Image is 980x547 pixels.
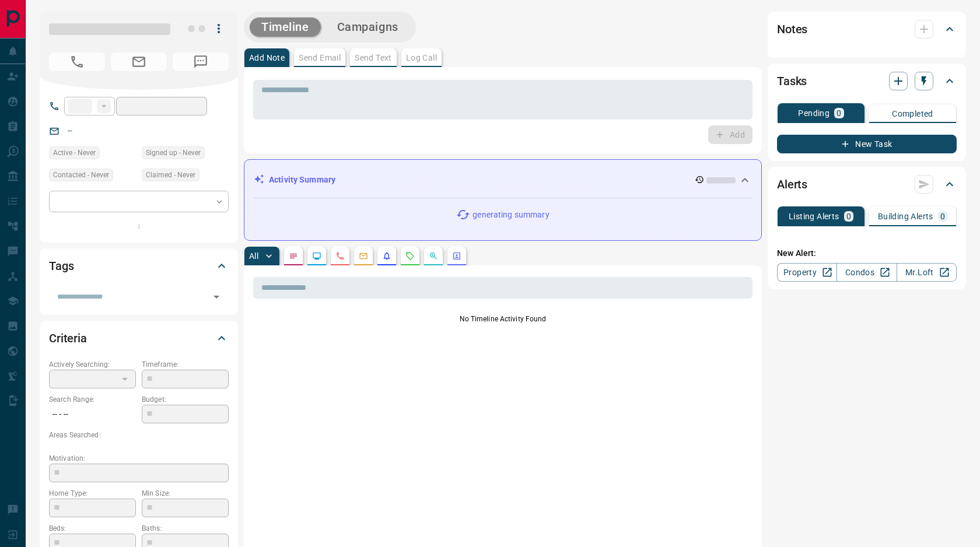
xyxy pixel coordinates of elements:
button: New Task [777,135,957,153]
p: Min Size: [142,488,229,499]
span: Contacted - Never [53,169,109,181]
p: New Alert: [777,247,957,260]
span: No Number [173,52,229,71]
svg: Calls [335,251,345,261]
p: Activity Summary [269,174,335,186]
a: Property [777,263,837,282]
p: Building Alerts [878,212,933,220]
p: -- - -- [49,405,136,424]
div: Tags [49,252,229,280]
a: Condos [836,263,897,282]
h2: Tags [49,257,73,275]
h2: Notes [777,20,807,38]
a: -- [68,126,72,135]
svg: Notes [289,251,298,261]
span: Active - Never [53,147,96,159]
svg: Listing Alerts [382,251,391,261]
p: Timeframe: [142,359,229,370]
p: Areas Searched: [49,430,229,440]
svg: Lead Browsing Activity [312,251,321,261]
div: Alerts [777,170,957,198]
p: 0 [940,212,945,220]
p: Add Note [249,54,285,62]
p: 0 [836,109,841,117]
span: No Number [49,52,105,71]
p: Search Range: [49,394,136,405]
h2: Alerts [777,175,807,194]
p: Beds: [49,523,136,534]
svg: Opportunities [429,251,438,261]
svg: Requests [405,251,415,261]
h2: Tasks [777,72,807,90]
p: All [249,252,258,260]
div: Activity Summary [254,169,752,191]
p: Completed [892,110,933,118]
button: Open [208,289,225,305]
p: 0 [846,212,851,220]
p: Motivation: [49,453,229,464]
p: Actively Searching: [49,359,136,370]
p: No Timeline Activity Found [253,314,752,324]
div: Tasks [777,67,957,95]
svg: Emails [359,251,368,261]
span: Claimed - Never [146,169,195,181]
p: Listing Alerts [789,212,839,220]
h2: Criteria [49,329,87,348]
div: Notes [777,15,957,43]
a: Mr.Loft [897,263,957,282]
p: Pending [798,109,829,117]
span: Signed up - Never [146,147,201,159]
p: Budget: [142,394,229,405]
p: generating summary [473,209,549,221]
p: Home Type: [49,488,136,499]
button: Timeline [250,17,321,37]
button: Campaigns [325,17,410,37]
span: No Email [111,52,167,71]
div: Criteria [49,324,229,352]
svg: Agent Actions [452,251,461,261]
p: Baths: [142,523,229,534]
